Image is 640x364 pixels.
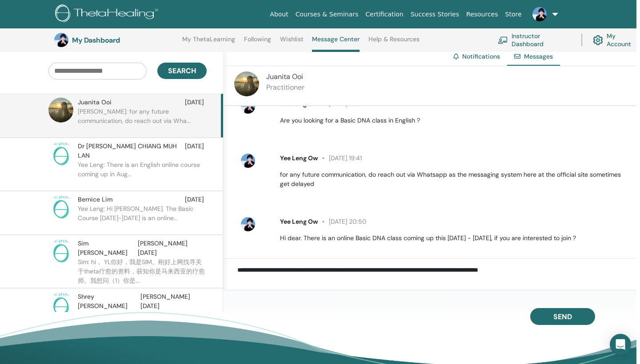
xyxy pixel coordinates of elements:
span: Bernice Lim [78,195,113,204]
span: Juanita Ooi [78,98,112,107]
span: Yee Leng Ow [280,218,318,226]
img: chalkboard-teacher.svg [498,36,508,44]
span: [DATE] 19:41 [318,154,362,162]
div: Open Intercom Messenger [610,334,631,355]
p: for any future communication, do reach out via Whatsapp as the messaging system here at the offic... [280,170,626,189]
a: Store [502,6,525,23]
img: no-photo.png [48,195,73,220]
img: default.jpg [234,71,259,96]
p: Are you looking for a Basic DNA class in English ? [280,116,626,125]
a: Certification [362,6,407,23]
span: [DATE] 19:41 [318,100,362,108]
p: Yee Leng: Hi there, which class are you interested ? :) [78,311,207,337]
span: Send [553,312,572,321]
a: My ThetaLearning [182,36,235,50]
img: cog.svg [593,33,603,47]
a: Courses & Seminars [292,6,362,23]
a: Notifications [462,52,500,60]
a: Message Center [312,36,360,52]
p: Yee Leng: Hi [PERSON_NAME]. The Basic Course [DATE]-[DATE] is an online... [78,204,207,231]
button: Send [530,308,595,325]
span: Search [168,66,196,75]
span: Juanita Ooi [266,72,303,81]
span: Sim [PERSON_NAME] [78,239,138,257]
p: Yee Leng: There is an English online course coming up in Aug... [78,160,207,187]
span: [DATE] 20:50 [318,218,367,226]
p: Sim: hi， YL你好，我是SIM。刚好上网找寻关于theta疗愈的资料，获知你是马来西亚的疗愈师。我想问（1）你是... [78,257,207,284]
img: default.jpg [241,217,255,231]
a: My Account [593,30,640,50]
p: Practitioner [266,82,304,93]
span: Yee Leng Ow [280,100,318,108]
a: Instructor Dashboard [498,30,571,50]
a: About [266,6,292,23]
a: Help & Resources [368,36,420,50]
span: [DATE] [185,195,204,204]
button: Search [157,63,207,79]
img: default.jpg [54,33,68,47]
img: default.jpg [532,7,547,21]
img: default.jpg [241,99,255,114]
p: [PERSON_NAME]: for any future communication, do reach out via Wha... [78,107,207,134]
img: no-photo.png [48,142,73,166]
span: Shrey [PERSON_NAME] [78,292,140,311]
span: Yee Leng Ow [280,154,318,162]
img: default.jpg [48,98,73,123]
p: Hi dear. There is an online Basic DNA class coming up this [DATE] - [DATE], if you are interested... [280,233,626,243]
span: [PERSON_NAME][DATE] [138,239,204,257]
span: [DATE] [185,142,204,160]
img: no-photo.png [48,239,73,264]
span: [PERSON_NAME][DATE] [140,292,204,311]
span: Messages [524,52,553,60]
img: logo.png [55,4,161,24]
a: Following [244,36,271,50]
img: no-photo.png [48,292,73,317]
img: default.jpg [241,154,255,168]
a: Resources [463,6,502,23]
span: [DATE] [185,98,204,107]
span: Dr [PERSON_NAME] CHIANG MUH LAN [78,142,185,160]
h3: My Dashboard [72,36,161,44]
a: Wishlist [280,36,304,50]
a: Success Stories [407,6,463,23]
